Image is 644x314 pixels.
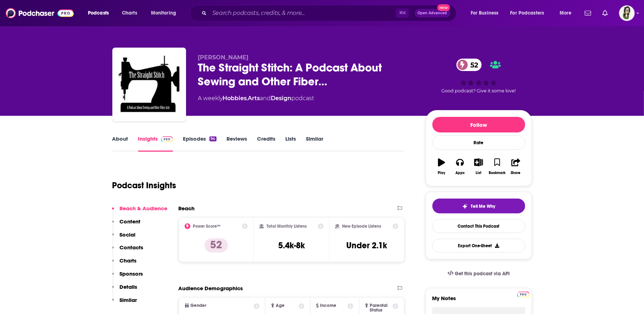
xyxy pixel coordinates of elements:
[506,7,555,19] button: open menu
[271,95,292,102] a: Design
[114,49,185,120] img: The Straight Stitch: A Podcast About Sewing and Other Fiber Arts.
[437,4,450,11] span: New
[517,292,530,297] img: Podchaser Pro
[432,239,525,253] button: Export One-Sheet
[278,240,305,251] h3: 5.4k-8k
[120,270,143,277] p: Sponsors
[560,8,572,18] span: More
[138,135,173,152] a: InsightsPodchaser Pro
[415,9,450,17] button: Open AdvancedNew
[432,295,525,307] label: My Notes
[476,171,482,175] div: List
[418,11,447,15] span: Open Advanced
[120,218,141,225] p: Content
[555,7,581,19] button: open menu
[471,204,495,209] span: Tell Me Why
[112,270,143,283] button: Sponsors
[146,7,185,19] button: open menu
[517,291,530,297] a: Pro website
[112,244,144,257] button: Contacts
[462,204,468,209] img: tell me why sparkle
[6,6,74,20] img: Podchaser - Follow, Share and Rate Podcasts
[120,257,137,264] p: Charts
[179,285,243,292] h2: Audience Demographics
[464,59,482,71] span: 52
[248,95,260,102] a: Arts
[205,238,228,253] p: 52
[342,224,381,229] h2: New Episode Listens
[122,8,137,18] span: Charts
[432,135,525,150] div: Rate
[600,7,611,19] a: Show notifications dropdown
[198,54,249,61] span: [PERSON_NAME]
[455,271,510,277] span: Get this podcast via API
[469,154,488,179] button: List
[88,8,109,18] span: Podcasts
[306,135,323,152] a: Similar
[489,171,505,175] div: Bookmark
[442,265,516,282] a: Get this podcast via API
[276,303,285,308] span: Age
[247,95,248,102] span: ,
[179,205,195,212] h2: Reach
[161,136,173,142] img: Podchaser Pro
[320,303,337,308] span: Income
[260,95,271,102] span: and
[432,117,525,132] button: Follow
[191,303,207,308] span: Gender
[183,135,216,152] a: Episodes94
[438,171,445,175] div: Play
[466,7,508,19] button: open menu
[120,205,168,212] p: Reach & Audience
[451,154,469,179] button: Apps
[83,7,118,19] button: open menu
[112,257,137,270] button: Charts
[257,135,275,152] a: Credits
[112,231,136,244] button: Social
[582,7,594,19] a: Show notifications dropdown
[396,9,409,18] span: ⌘ K
[432,219,525,233] a: Contact This Podcast
[619,5,635,21] img: User Profile
[442,88,516,93] span: Good podcast? Give it some love!
[198,94,314,103] div: A weekly podcast
[120,297,137,303] p: Similar
[209,136,216,141] div: 94
[120,244,144,251] p: Contacts
[457,59,482,71] a: 52
[197,5,463,21] div: Search podcasts, credits, & more...
[120,231,136,238] p: Social
[471,8,499,18] span: For Business
[488,154,506,179] button: Bookmark
[151,8,176,18] span: Monitoring
[209,7,396,19] input: Search podcasts, credits, & more...
[223,95,247,102] a: Hobbies
[112,218,141,231] button: Content
[112,283,138,297] button: Details
[455,171,465,175] div: Apps
[112,135,128,152] a: About
[226,135,247,152] a: Reviews
[511,171,521,175] div: Share
[267,224,307,229] h2: Total Monthly Listens
[112,180,177,191] h1: Podcast Insights
[120,283,138,290] p: Details
[112,205,168,218] button: Reach & Audience
[426,54,532,98] div: 52Good podcast? Give it some love!
[117,7,141,19] a: Charts
[510,8,544,18] span: For Podcasters
[347,240,387,251] h3: Under 2.1k
[619,5,635,21] button: Show profile menu
[285,135,296,152] a: Lists
[506,154,525,179] button: Share
[193,224,221,229] h2: Power Score™
[112,297,137,310] button: Similar
[370,303,392,313] span: Parental Status
[432,154,451,179] button: Play
[619,5,635,21] span: Logged in as poppyhat
[432,199,525,213] button: tell me why sparkleTell Me Why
